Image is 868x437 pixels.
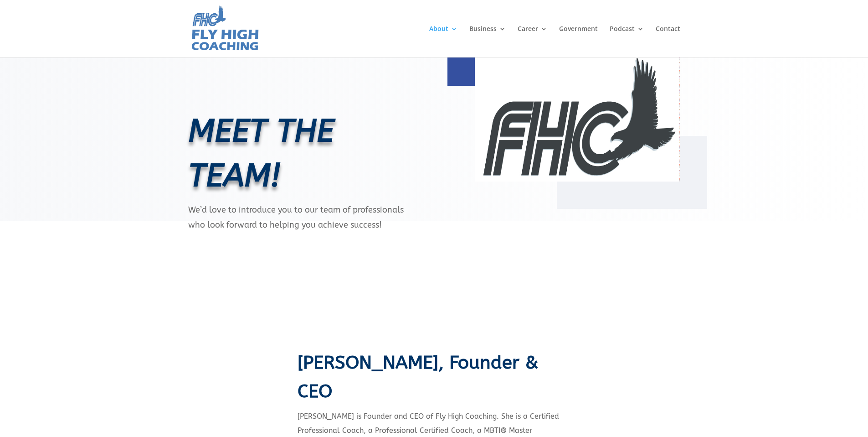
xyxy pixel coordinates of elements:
img: Fly High Coaching [475,54,680,182]
a: About [429,26,457,57]
span: [PERSON_NAME], Founder & CEO [298,352,538,402]
a: Contact [656,26,680,57]
a: Government [559,26,598,57]
a: Career [518,26,547,57]
span: MEET THE TEAM! [188,112,334,194]
p: We’d love to introduce you to our team of professionals who look forward to helping you achieve s... [188,203,421,232]
a: Business [469,26,506,57]
img: Fly High Coaching [190,5,260,53]
a: Podcast [610,26,644,57]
